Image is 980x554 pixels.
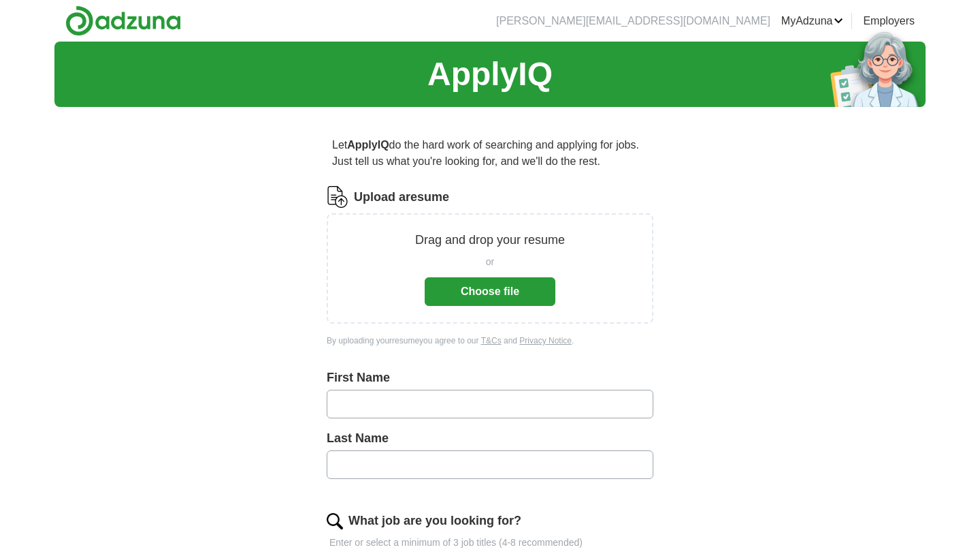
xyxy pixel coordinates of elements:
a: MyAdzuna [781,13,844,29]
h1: ApplyIQ [427,50,553,99]
p: Let do the hard work of searching and applying for jobs. Just tell us what you're looking for, an... [327,132,653,175]
img: search.png [327,513,343,529]
li: [PERSON_NAME][EMAIL_ADDRESS][DOMAIN_NAME] [496,13,770,29]
a: Employers [863,13,915,29]
label: Upload a resume [354,188,449,206]
p: Drag and drop your resume [415,231,565,249]
span: or [486,255,494,269]
label: What job are you looking for? [348,512,521,530]
a: Privacy Notice [519,336,572,345]
label: First Name [327,369,653,387]
img: Adzuna logo [65,5,181,36]
strong: ApplyIQ [347,139,389,151]
div: By uploading your resume you agree to our and . [327,335,653,347]
img: CV Icon [327,186,348,208]
label: Last Name [327,429,653,448]
a: T&Cs [481,336,502,345]
button: Choose file [425,277,555,306]
p: Enter or select a minimum of 3 job titles (4-8 recommended) [327,536,653,550]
